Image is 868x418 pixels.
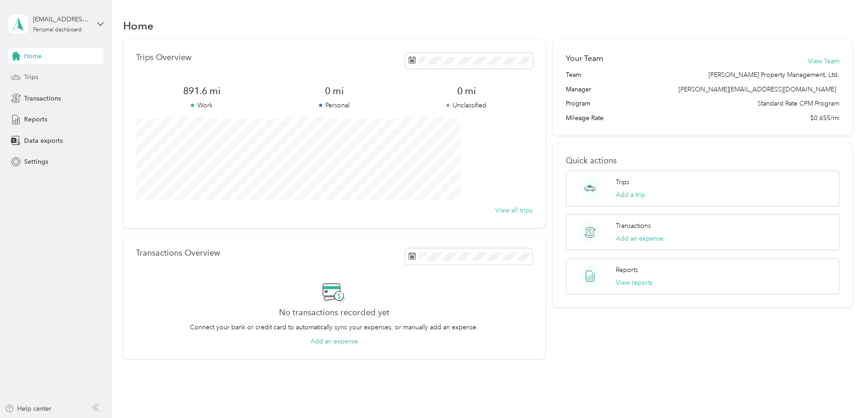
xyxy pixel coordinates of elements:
p: Reports [616,265,638,275]
p: Work [136,101,268,110]
span: Team [566,70,581,80]
span: Program [566,99,590,108]
h2: Your Team [566,53,603,64]
div: [EMAIL_ADDRESS][DOMAIN_NAME] [33,15,90,24]
button: Add an expense [616,234,663,243]
span: 0 mi [400,85,533,97]
button: View reports [616,278,653,287]
iframe: Everlance-gr Chat Button Frame [817,367,868,418]
button: Add a trip [616,190,645,200]
span: [PERSON_NAME] Property Management, Ltd. [708,70,839,80]
p: Transactions [616,221,651,231]
span: Settings [24,157,48,166]
span: [PERSON_NAME][EMAIL_ADDRESS][DOMAIN_NAME] [678,86,836,93]
button: Help center [5,404,51,413]
span: $0.655/mi [810,113,839,123]
h1: Home [123,21,154,30]
span: Standard Rate CPM Program [758,99,839,108]
button: Add an expense [310,337,358,346]
p: Unclassified [400,101,533,110]
span: Manager [566,85,591,94]
p: Quick actions [566,156,839,166]
h2: No transactions recorded yet [279,308,389,317]
span: Trips [24,72,38,82]
p: Trips Overview [136,53,191,62]
div: Personal dashboard [33,27,82,33]
p: Personal [268,101,400,110]
span: Data exports [24,136,63,146]
p: Trips [616,177,629,187]
button: View Team [808,56,839,66]
p: Connect your bank or credit card to automatically sync your expenses, or manually add an expense. [190,322,478,332]
button: View all trips [495,206,533,215]
span: Transactions [24,94,61,103]
span: Reports [24,115,47,124]
span: 891.6 mi [136,85,268,97]
span: Mileage Rate [566,113,604,123]
span: 0 mi [268,85,400,97]
span: Home [24,51,42,61]
p: Transactions Overview [136,248,220,258]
